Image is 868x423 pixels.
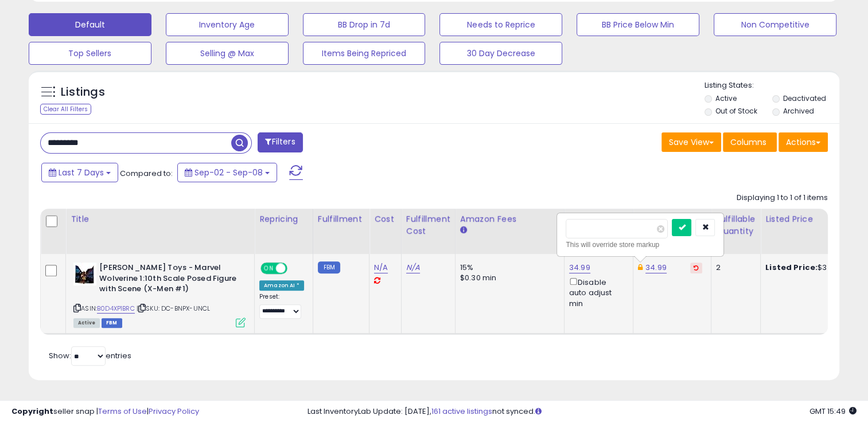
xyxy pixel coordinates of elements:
[460,225,467,236] small: Amazon Fees.
[374,262,388,273] a: N/A
[71,213,250,225] div: Title
[49,350,131,361] span: Show: entries
[439,42,562,65] button: 30 Day Decrease
[259,280,304,291] div: Amazon AI *
[569,262,590,273] a: 34.99
[99,263,239,297] b: [PERSON_NAME] Toys - Marvel Wolverine 1:10th Scale Posed Figure with Scene (X-Men #1)
[194,167,263,178] span: Sep-02 - Sep-08
[406,213,450,237] div: Fulfillment Cost
[177,163,277,182] button: Sep-02 - Sep-08
[730,136,766,148] span: Columns
[166,13,289,36] button: Inventory Age
[765,213,865,225] div: Listed Price
[716,263,752,273] div: 2
[723,132,777,152] button: Columns
[41,163,118,182] button: Last 7 Days
[460,213,559,225] div: Amazon Fees
[120,168,173,179] span: Compared to:
[714,13,836,36] button: Non Competitive
[715,106,757,116] label: Out of Stock
[704,80,839,91] p: Listing States:
[11,406,53,417] strong: Copyright
[303,13,426,36] button: BB Drop in 7d
[318,213,364,225] div: Fulfillment
[715,93,737,103] label: Active
[460,263,555,273] div: 15%
[318,261,340,273] small: FBM
[765,262,818,273] b: Listed Price:
[29,42,151,65] button: Top Sellers
[73,263,246,326] div: ASIN:
[102,318,122,328] span: FBM
[783,106,814,116] label: Archived
[262,264,276,273] span: ON
[737,193,828,203] div: Displaying 1 to 1 of 1 items
[98,406,147,417] a: Terms of Use
[166,42,289,65] button: Selling @ Max
[149,406,199,417] a: Privacy Policy
[566,239,715,250] div: This will override store markup
[137,304,210,313] span: | SKU: DC-BNPX-UNCL
[783,93,826,103] label: Deactivated
[765,263,861,273] div: $34.99
[303,42,426,65] button: Items Being Repriced
[779,132,828,152] button: Actions
[716,213,756,237] div: Fulfillable Quantity
[40,104,91,115] div: Clear All Filters
[661,132,721,152] button: Save View
[29,13,151,36] button: Default
[59,167,104,178] span: Last 7 Days
[11,406,199,417] div: seller snap | |
[374,213,396,225] div: Cost
[259,293,304,319] div: Preset:
[577,13,699,36] button: BB Price Below Min
[308,406,857,417] div: Last InventoryLab Update: [DATE], not synced.
[73,263,96,285] img: 41rN933T3yL._SL40_.jpg
[73,318,100,328] span: All listings currently available for purchase on Amazon
[809,406,857,417] span: 2025-09-16 15:49 GMT
[258,132,302,152] button: Filters
[286,264,304,273] span: OFF
[61,84,105,100] h5: Listings
[431,406,492,417] a: 161 active listings
[97,304,135,314] a: B0D4XP1BRC
[460,273,555,283] div: $0.30 min
[439,13,562,36] button: Needs to Reprice
[569,276,624,309] div: Disable auto adjust min
[259,213,308,225] div: Repricing
[645,262,667,273] a: 34.99
[406,262,420,273] a: N/A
